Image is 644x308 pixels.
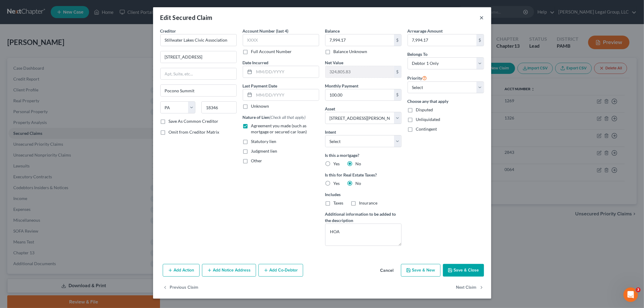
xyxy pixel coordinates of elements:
input: 0.00 [408,34,476,46]
span: Judgment lien [251,148,277,154]
label: Account Number (last 4) [243,28,289,34]
input: Enter address... [161,51,236,63]
label: Includes [325,191,402,198]
button: × [480,14,484,21]
input: MM/DD/YYYY [254,89,319,101]
input: 0.00 [325,89,394,101]
span: (Check all that apply) [270,115,306,120]
span: Search for help [12,103,49,109]
span: Help [96,203,105,208]
img: Profile image for Sara [59,10,71,22]
span: Statutory lien [251,139,277,144]
div: $ [476,34,484,46]
button: Messages [40,188,80,212]
button: Help [81,188,121,212]
button: Add Co-Debtor [258,264,303,277]
span: Yes [334,181,340,186]
button: Add Action [163,264,200,277]
input: XXXX [243,34,319,46]
label: Monthly Payment [325,83,359,89]
div: $ [394,66,401,78]
span: 3 [636,287,641,292]
button: Save & Close [443,264,484,277]
label: Full Account Number [251,49,292,55]
label: Priority [408,74,427,81]
input: 0.00 [325,66,394,78]
input: Apt, Suite, etc... [161,68,236,80]
label: Save As Common Creditor [169,118,219,124]
div: Form Preview Helper [12,145,101,151]
p: Hi there! [12,43,109,53]
span: Creditor [160,28,176,33]
button: Next Claim [456,281,484,294]
div: Send us a message [12,76,101,82]
span: No [356,161,361,166]
iframe: Intercom live chat [623,287,638,302]
div: $ [394,89,401,101]
div: Amendments [9,154,112,165]
span: Home [13,203,27,208]
label: Arrearage Amount [408,28,443,34]
button: Save & New [401,264,441,277]
button: Search for help [9,100,112,112]
label: Date Incurred [243,59,269,66]
span: Asset [325,106,335,111]
label: Balance Unknown [334,49,367,55]
span: Omit from Creditor Matrix [169,129,219,135]
div: Send us a messageWe typically reply in a few hours [6,71,115,94]
label: Balance [325,28,340,34]
input: MM/DD/YYYY [254,66,319,78]
label: Unknown [251,103,269,109]
span: Messages [50,203,71,208]
span: Agreement you made (such as mortgage or secured car loan) [251,123,307,134]
div: Attorney's Disclosure of Compensation [12,134,101,140]
span: Disputed [416,107,433,112]
span: Unliquidated [416,117,441,122]
label: Choose any that apply [408,98,484,104]
button: Add Notice Address [202,264,256,277]
div: Statement of Financial Affairs - Payments Made in the Last 90 days [9,114,112,132]
span: Insurance [359,200,378,205]
div: Close [104,10,115,21]
label: Net Value [325,59,344,66]
img: Profile image for Lindsey [82,10,94,22]
div: $ [394,34,401,46]
label: Intent [325,129,336,135]
p: How can we help? [12,53,109,63]
div: We typically reply in a few hours [12,82,101,89]
button: Previous Claim [163,281,199,294]
img: logo [12,14,47,19]
input: Enter city... [161,85,236,96]
label: Nature of Lien [243,114,306,120]
input: Search creditor by name... [160,34,237,46]
span: No [356,181,361,186]
span: Contingent [416,126,437,132]
div: Attorney's Disclosure of Compensation [9,132,112,143]
span: Other [251,158,262,163]
div: Statement of Financial Affairs - Payments Made in the Last 90 days [12,116,101,129]
input: 0.00 [325,34,394,46]
label: Is this for Real Estate Taxes? [325,172,402,178]
img: Profile image for Emma [71,10,83,22]
span: Taxes [334,200,344,205]
label: Last Payment Date [243,83,277,89]
div: Edit Secured Claim [160,13,213,22]
button: Cancel [376,265,399,277]
span: Yes [334,161,340,166]
div: Form Preview Helper [9,143,112,154]
input: Enter zip... [201,101,237,113]
span: Belongs To [408,52,428,57]
label: Is this a mortgage? [325,152,402,158]
div: Amendments [12,156,101,163]
label: Additional information to be added to the description [325,211,402,224]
